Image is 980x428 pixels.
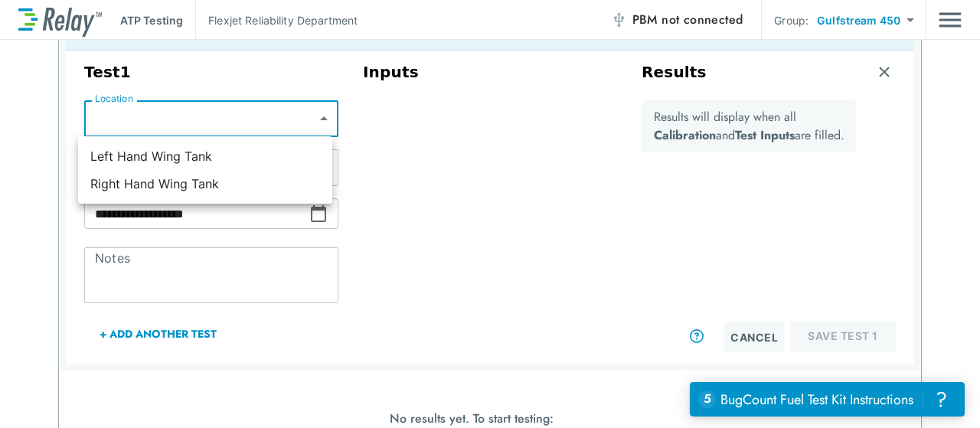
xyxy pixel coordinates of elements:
[78,170,332,198] li: Right Hand Wing Tank
[690,382,965,417] iframe: Resource center
[78,142,332,170] li: Left Hand Wing Tank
